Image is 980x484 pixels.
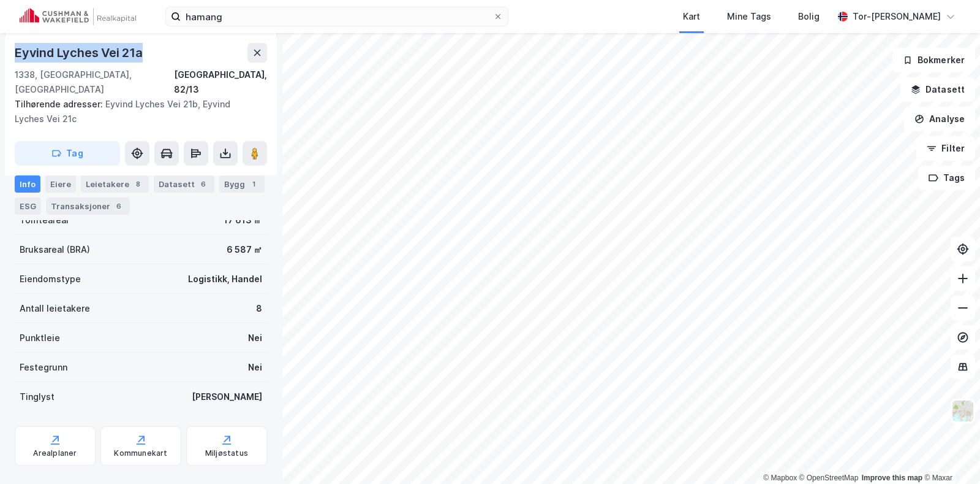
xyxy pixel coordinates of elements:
[248,331,262,345] div: Nei
[892,48,975,72] button: Bokmerker
[81,175,149,193] div: Leietakere
[15,175,40,193] div: Info
[205,448,248,458] div: Miljøstatus
[113,200,125,212] div: 6
[20,360,67,375] div: Festegrunn
[727,9,771,24] div: Mine Tags
[916,136,975,161] button: Filter
[45,175,76,193] div: Eiere
[20,331,60,345] div: Punktleie
[132,178,144,190] div: 8
[192,390,262,404] div: [PERSON_NAME]
[20,301,90,316] div: Antall leietakere
[900,77,975,102] button: Datasett
[197,178,209,190] div: 6
[20,390,55,404] div: Tinglyst
[15,99,105,109] span: Tilhørende adresser:
[919,425,980,484] div: Kontrollprogram for chat
[20,242,90,257] div: Bruksareal (BRA)
[15,67,174,97] div: 1338, [GEOGRAPHIC_DATA], [GEOGRAPHIC_DATA]
[248,360,262,375] div: Nei
[256,301,262,316] div: 8
[15,97,257,126] div: Eyvind Lyches Vei 21b, Eyvind Lyches Vei 21c
[799,474,859,482] a: OpenStreetMap
[114,448,167,458] div: Kommunekart
[46,198,130,215] div: Transaksjoner
[181,7,493,26] input: Søk på adresse, matrikkel, gårdeiere, leietakere eller personer
[219,175,265,193] div: Bygg
[15,43,145,63] div: Eyvind Lyches Vei 21a
[20,272,81,286] div: Eiendomstype
[227,242,262,257] div: 6 587 ㎡
[951,399,974,423] img: Z
[15,198,41,215] div: ESG
[763,474,797,482] a: Mapbox
[224,213,262,228] div: 17 613 ㎡
[20,213,69,228] div: Tomteareal
[904,107,975,131] button: Analyse
[247,178,260,190] div: 1
[919,425,980,484] iframe: Chat Widget
[862,474,922,482] a: Improve this map
[918,166,975,190] button: Tags
[798,9,820,24] div: Bolig
[853,9,941,24] div: Tor-[PERSON_NAME]
[154,175,214,193] div: Datasett
[683,9,700,24] div: Kart
[188,272,262,286] div: Logistikk, Handel
[15,141,120,166] button: Tag
[174,67,267,97] div: [GEOGRAPHIC_DATA], 82/13
[33,448,77,458] div: Arealplaner
[20,8,136,25] img: cushman-wakefield-realkapital-logo.202ea83816669bd177139c58696a8fa1.svg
